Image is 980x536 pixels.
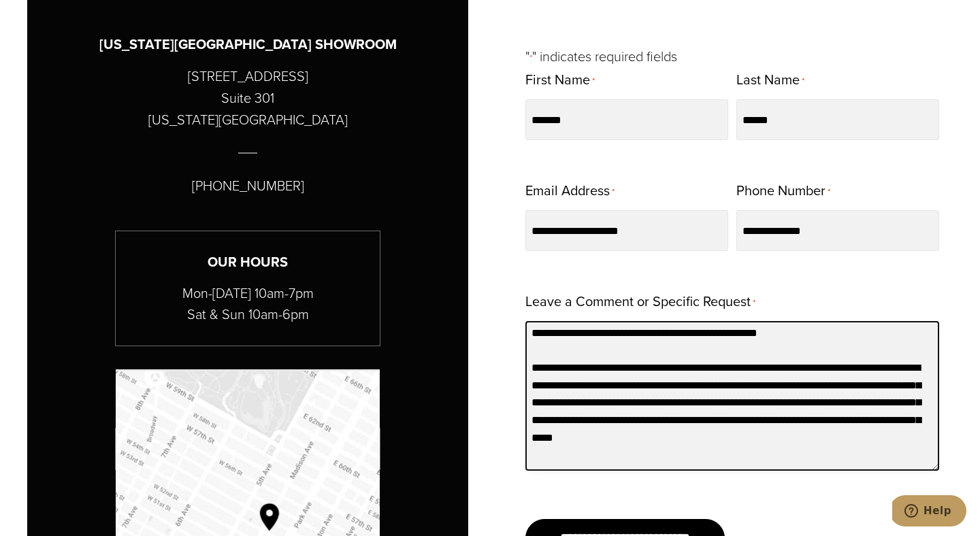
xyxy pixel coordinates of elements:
[525,46,939,67] p: " " indicates required fields
[192,175,304,197] p: [PHONE_NUMBER]
[525,289,755,316] label: Leave a Comment or Specific Request
[116,252,380,273] h3: Our Hours
[525,67,595,94] label: First Name
[116,283,380,325] p: Mon-[DATE] 10am-7pm Sat & Sun 10am-6pm
[736,178,830,205] label: Phone Number
[99,34,397,55] h3: [US_STATE][GEOGRAPHIC_DATA] SHOWROOM
[892,495,966,529] iframe: Opens a widget where you can chat to one of our agents
[736,67,804,94] label: Last Name
[148,65,348,131] p: [STREET_ADDRESS] Suite 301 [US_STATE][GEOGRAPHIC_DATA]
[525,178,615,205] label: Email Address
